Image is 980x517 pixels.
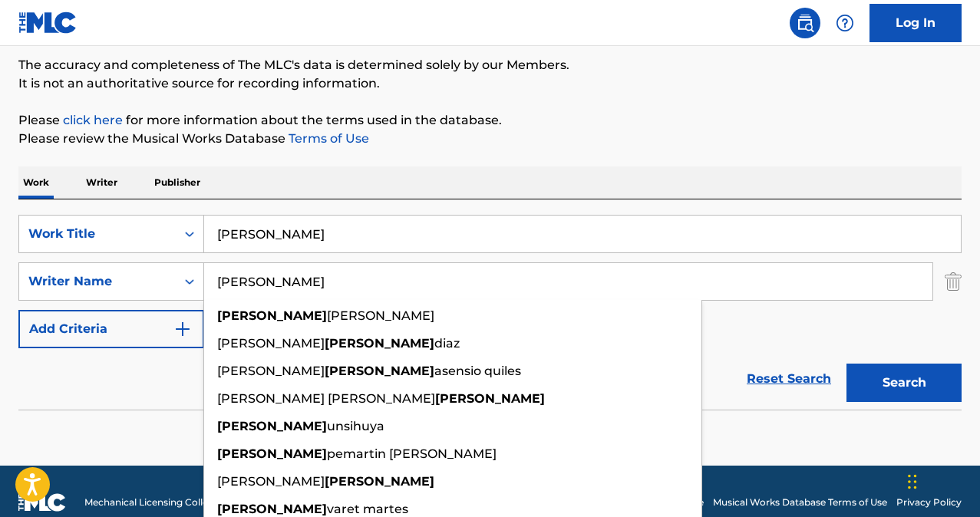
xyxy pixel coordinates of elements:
[836,14,854,32] img: help
[18,493,66,512] img: logo
[81,166,122,199] p: Writer
[217,308,327,323] strong: [PERSON_NAME]
[217,391,435,406] span: [PERSON_NAME] [PERSON_NAME]
[18,310,204,348] button: Add Criteria
[713,496,887,509] a: Musical Works Database Terms of Use
[217,336,325,351] span: [PERSON_NAME]
[796,14,814,32] img: search
[217,474,325,489] span: [PERSON_NAME]
[18,111,962,130] p: Please for more information about the terms used in the database.
[903,443,980,517] iframe: Chat Widget
[434,364,521,378] span: asensio quiles
[327,419,384,433] span: unsihuya
[325,336,434,351] strong: [PERSON_NAME]
[18,166,54,199] p: Work
[739,362,839,396] a: Reset Search
[63,113,123,127] a: click here
[435,391,545,406] strong: [PERSON_NAME]
[18,12,78,34] img: MLC Logo
[217,502,327,516] strong: [PERSON_NAME]
[150,166,205,199] p: Publisher
[327,308,434,323] span: [PERSON_NAME]
[18,56,962,74] p: The accuracy and completeness of The MLC's data is determined solely by our Members.
[173,320,192,338] img: 9d2ae6d4665cec9f34b9.svg
[84,496,262,509] span: Mechanical Licensing Collective © 2025
[908,459,917,505] div: Drag
[285,131,369,146] a: Terms of Use
[830,8,860,38] div: Help
[18,74,962,93] p: It is not an authoritative source for recording information.
[217,364,325,378] span: [PERSON_NAME]
[327,502,408,516] span: varet martes
[869,4,962,42] a: Log In
[896,496,962,509] a: Privacy Policy
[790,8,820,38] a: Public Search
[945,262,962,301] img: Delete Criterion
[28,272,167,291] div: Writer Name
[327,446,497,461] span: pemartin [PERSON_NAME]
[434,336,460,351] span: diaz
[846,364,962,402] button: Search
[18,130,962,148] p: Please review the Musical Works Database
[217,446,327,461] strong: [PERSON_NAME]
[325,364,434,378] strong: [PERSON_NAME]
[217,419,327,433] strong: [PERSON_NAME]
[18,215,962,410] form: Search Form
[325,474,434,489] strong: [PERSON_NAME]
[28,225,167,243] div: Work Title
